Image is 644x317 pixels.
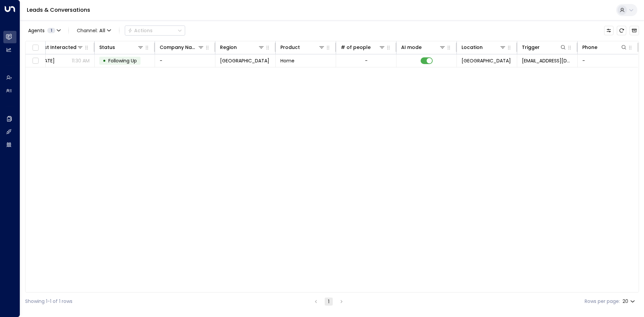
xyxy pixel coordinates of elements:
[585,298,620,305] label: Rows per page:
[220,43,265,51] div: Region
[103,55,106,66] div: •
[99,43,144,51] div: Status
[47,28,55,33] span: 1
[39,57,55,64] span: Oct 13, 2025
[462,57,511,64] span: Western Park
[155,54,215,67] td: -
[25,26,63,35] button: Agents1
[31,57,40,65] span: Toggle select row
[125,25,185,36] div: Button group with a nested menu
[160,43,204,51] div: Company Name
[72,57,90,64] p: 11:30 AM
[522,43,540,51] div: Trigger
[401,43,422,51] div: AI mode
[578,54,638,67] td: -
[582,43,597,51] div: Phone
[623,297,636,306] div: 20
[74,26,114,35] span: Channel:
[312,297,346,306] nav: pagination navigation
[280,57,294,64] span: Home
[27,6,90,14] a: Leads & Conversations
[220,43,237,51] div: Region
[280,43,325,51] div: Product
[604,26,613,35] button: Customize
[280,43,300,51] div: Product
[462,43,483,51] div: Location
[28,28,45,33] span: Agents
[160,43,198,51] div: Company Name
[341,43,371,51] div: # of people
[522,43,567,51] div: Trigger
[39,43,84,51] div: Last Interacted
[74,26,114,35] button: Channel:All
[128,28,153,34] div: Actions
[39,43,76,51] div: Last Interacted
[522,57,573,64] span: rayan.habbab@gmail.com
[220,57,269,64] span: Fayetteville
[630,26,639,35] button: Archived Leads
[582,43,627,51] div: Phone
[25,298,72,305] div: Showing 1-1 of 1 rows
[31,44,40,52] span: Toggle select all
[462,43,506,51] div: Location
[125,25,185,36] button: Actions
[108,57,137,64] span: Following Up
[617,26,626,35] span: Refresh
[341,43,385,51] div: # of people
[365,57,368,64] div: -
[325,298,333,306] button: page 1
[401,43,446,51] div: AI mode
[99,43,115,51] div: Status
[99,28,105,33] span: All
